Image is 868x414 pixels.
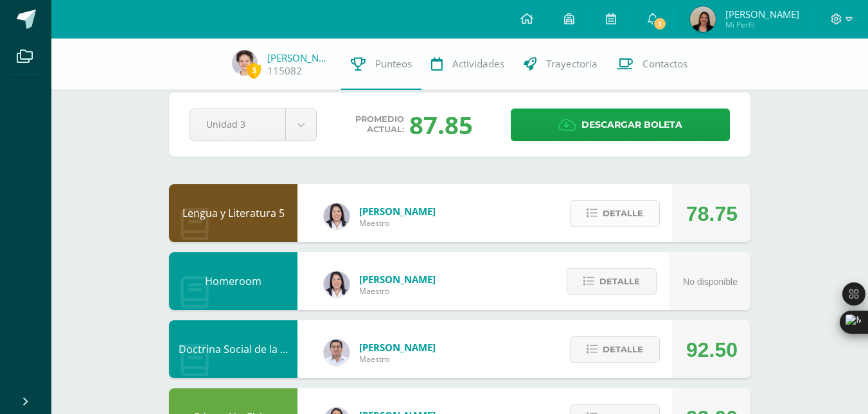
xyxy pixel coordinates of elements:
[341,39,421,90] a: Punteos
[190,109,316,141] a: Unidad 3
[514,39,607,90] a: Trayectoria
[359,286,436,297] span: Maestro
[247,62,261,78] span: 3
[570,200,660,227] button: Detalle
[267,64,302,78] a: 115082
[642,57,687,71] span: Contactos
[267,51,332,64] a: [PERSON_NAME]
[421,39,514,90] a: Actividades
[206,109,269,139] span: Unidad 3
[359,205,436,218] span: [PERSON_NAME]
[169,252,297,310] div: Homeroom
[683,277,738,287] span: No disponible
[452,57,504,71] span: Actividades
[599,270,640,293] span: Detalle
[359,354,436,365] span: Maestro
[686,185,738,243] div: 78.75
[570,336,660,363] button: Detalle
[355,114,404,135] span: Promedio actual:
[690,6,716,32] img: bdd30fc94565ed8527522aa55d595e65.png
[686,321,738,379] div: 92.50
[603,338,643,361] span: Detalle
[324,272,350,297] img: fd1196377973db38ffd7ffd912a4bf7e.png
[375,57,412,71] span: Punteos
[359,218,436,229] span: Maestro
[324,203,350,229] img: fd1196377973db38ffd7ffd912a4bf7e.png
[359,341,436,354] span: [PERSON_NAME]
[511,108,730,141] a: Descargar boleta
[607,39,697,90] a: Contactos
[725,8,799,21] span: [PERSON_NAME]
[653,17,667,31] span: 1
[725,19,799,30] span: Mi Perfil
[409,108,473,141] div: 87.85
[546,57,598,71] span: Trayectoria
[169,320,297,378] div: Doctrina Social de la Iglesia
[232,50,258,76] img: 4d1ce3232feb1b3c914387724c1cf2cc.png
[581,109,682,141] span: Descargar boleta
[324,340,350,365] img: 15aaa72b904403ebb7ec886ca542c491.png
[359,273,436,286] span: [PERSON_NAME]
[567,268,657,295] button: Detalle
[603,202,643,225] span: Detalle
[169,184,297,242] div: Lengua y Literatura 5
